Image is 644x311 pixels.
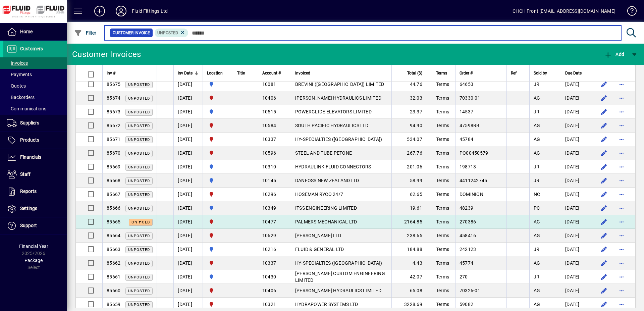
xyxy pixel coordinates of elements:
[295,164,371,169] span: HYDRAULINK FLUID CONNECTORS
[262,260,276,266] span: 10337
[207,136,229,143] span: FLUID FITTINGS CHRISTCHURCH
[128,96,150,101] span: Unposted
[107,150,120,156] span: 85670
[460,123,480,128] span: 47598RB
[173,270,203,284] td: [DATE]
[534,247,540,252] span: JR
[561,91,592,105] td: [DATE]
[599,230,609,241] button: Edit
[436,260,449,266] span: Terms
[565,69,582,77] span: Due Date
[128,193,150,197] span: Unposted
[157,31,178,35] span: Unposted
[534,178,540,183] span: JR
[128,179,150,183] span: Unposted
[436,205,449,211] span: Terms
[262,274,276,279] span: 10430
[436,164,449,169] span: Terms
[460,302,473,307] span: 59082
[436,302,449,307] span: Terms
[207,163,229,170] span: AUCKLAND
[534,150,540,156] span: AG
[460,69,473,77] span: Order #
[207,287,229,294] span: FLUID FITTINGS CHRISTCHURCH
[128,151,150,156] span: Unposted
[262,302,276,307] span: 10321
[3,183,67,200] a: Reports
[107,123,120,128] span: 85672
[616,134,627,145] button: More options
[460,205,473,211] span: 48239
[511,69,517,77] span: Ref
[407,69,422,77] span: Total ($)
[173,188,203,201] td: [DATE]
[20,154,41,160] span: Financials
[391,160,432,174] td: 201.06
[3,103,67,114] a: Communications
[460,150,488,156] span: PO00450579
[173,229,203,243] td: [DATE]
[107,95,120,101] span: 85674
[561,188,592,201] td: [DATE]
[436,247,449,252] span: Terms
[295,150,352,156] span: STEEL AND TUBE PETONE
[616,189,627,200] button: More options
[460,288,480,293] span: 70326-01
[391,256,432,270] td: 4.43
[436,109,449,114] span: Terms
[436,123,449,128] span: Terms
[207,81,229,88] span: AUCKLAND
[262,69,281,77] span: Account #
[262,178,276,183] span: 10145
[237,69,245,77] span: Title
[107,137,120,142] span: 85671
[436,137,449,142] span: Terms
[128,165,150,169] span: Unposted
[561,133,592,146] td: [DATE]
[207,301,229,308] span: FLUID FITTINGS CHRISTCHURCH
[616,79,627,90] button: More options
[599,216,609,227] button: Edit
[436,288,449,293] span: Terms
[262,247,276,252] span: 10216
[295,95,381,101] span: [PERSON_NAME] HYDRAULICS LIMITED
[436,192,449,197] span: Terms
[391,188,432,201] td: 62.65
[295,219,357,224] span: PALMERS MECHANICAL LTD
[561,174,592,188] td: [DATE]
[262,69,287,77] div: Account #
[436,150,449,156] span: Terms
[460,137,473,142] span: 45784
[295,178,359,183] span: DANFOSS NEW ZEALAND LTD
[207,273,229,280] span: AUCKLAND
[262,164,276,169] span: 10310
[460,178,487,183] span: 4411242745
[436,233,449,238] span: Terms
[561,284,592,298] td: [DATE]
[110,5,132,17] button: Profile
[391,119,432,133] td: 94.90
[391,215,432,229] td: 2164.85
[131,220,150,224] span: On hold
[295,123,368,128] span: SOUTH PACIFIC HYDRAULICS LTD
[207,69,223,77] span: Location
[20,223,37,228] span: Support
[128,289,150,293] span: Unposted
[128,248,150,252] span: Unposted
[107,164,120,169] span: 85669
[128,124,150,128] span: Unposted
[3,69,67,80] a: Payments
[391,174,432,188] td: 58.99
[391,133,432,146] td: 534.07
[616,120,627,131] button: More options
[460,233,476,238] span: 458416
[7,60,28,66] span: Invoices
[3,132,67,149] a: Products
[534,219,540,224] span: AG
[107,82,120,87] span: 85675
[396,69,428,77] div: Total ($)
[107,247,120,252] span: 85663
[3,57,67,69] a: Invoices
[173,174,203,188] td: [DATE]
[89,5,110,17] button: Add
